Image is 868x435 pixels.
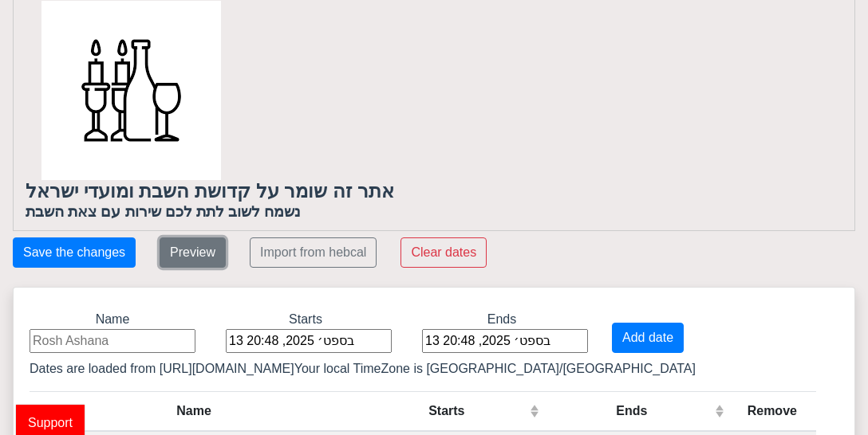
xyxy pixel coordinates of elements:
button: Add date [612,323,684,353]
strong: אתר זה שומר על קדושת השבת ומועדי ישראל [26,180,394,202]
strong: נשמח לשוב לתת לכם שירות עם צאת השבת [26,203,301,220]
span: Dates are loaded from [URL][DOMAIN_NAME] [30,362,294,375]
button: Import from hebcal [250,237,377,268]
div: Remove [738,402,807,421]
div: Starts [368,402,526,421]
button: Save the changes [13,237,136,268]
input: Rosh Ashana [30,329,195,353]
img: %D7%94%D7%95%D7%A8%D7%93%D7%94.png [41,1,221,180]
div: Name [18,310,207,353]
button: Preview [160,237,226,268]
button: Clear dates [400,237,487,268]
div: Starts [207,310,404,353]
p: Your local TimeZone is [GEOGRAPHIC_DATA]/[GEOGRAPHIC_DATA] [30,359,696,378]
div: Ends [553,402,711,421]
div: Name [39,402,349,421]
div: Ends [404,310,600,353]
